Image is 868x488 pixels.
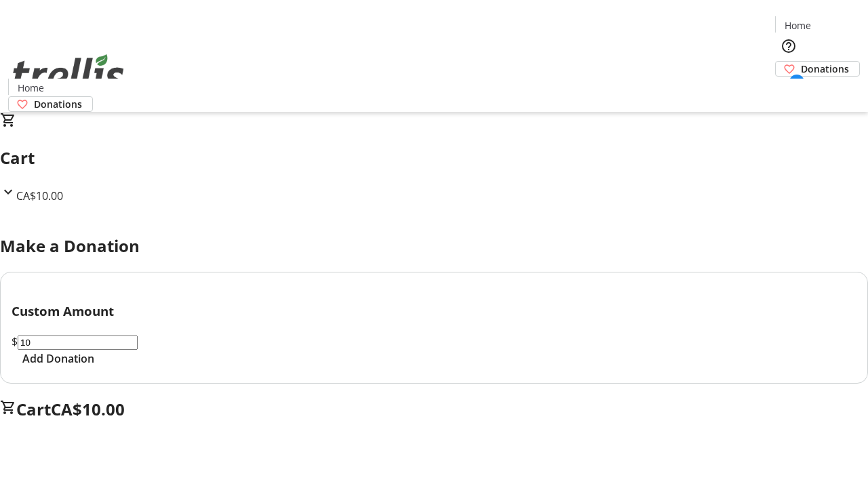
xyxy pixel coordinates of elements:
[8,39,129,107] img: Orient E2E Organization GZ8Kxgtmgg's Logo
[801,62,849,76] span: Donations
[12,350,105,367] button: Add Donation
[51,398,125,420] span: CA$10.00
[18,81,44,95] span: Home
[8,96,93,112] a: Donations
[34,97,82,111] span: Donations
[16,188,63,203] span: CA$10.00
[12,334,18,349] span: $
[775,61,860,77] a: Donations
[775,33,802,60] button: Help
[9,81,52,95] a: Home
[12,302,856,321] h3: Custom Amount
[775,77,802,104] button: Cart
[776,18,819,33] a: Home
[18,335,138,350] input: Donation Amount
[22,350,94,367] span: Add Donation
[785,18,811,33] span: Home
